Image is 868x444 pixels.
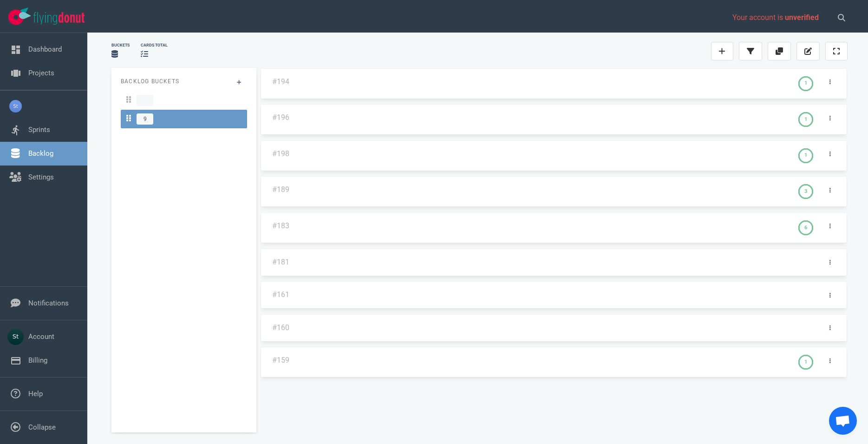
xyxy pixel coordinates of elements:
a: #198 [272,149,289,158]
div: 1 [804,80,807,87]
a: Sprints [28,126,50,134]
a: Collapse [28,423,56,431]
div: Open chat [829,407,857,435]
a: Settings [28,173,54,181]
div: cards total [141,42,168,48]
a: #194 [272,77,289,86]
a: #189 [272,185,289,194]
div: 1 [804,116,807,124]
a: #196 [272,113,289,122]
a: #161 [272,290,289,299]
img: Flying Donut text logo [33,12,85,25]
a: Projects [28,69,54,77]
a: Notifications [28,299,69,307]
a: #181 [272,258,289,266]
div: 1 [804,152,807,159]
div: 3 [804,188,807,196]
a: Billing [28,356,47,364]
div: Buckets [111,42,130,48]
p: Backlog Buckets [121,77,247,86]
span: 9 [137,113,153,125]
a: Account [28,332,54,341]
span: Your account is [732,13,819,22]
div: 6 [804,224,807,232]
a: #160 [272,323,289,332]
a: Backlog [28,149,53,158]
a: Dashboard [28,45,62,53]
span: unverified [785,13,819,22]
a: #159 [272,356,289,364]
a: 9 [121,110,247,128]
div: 1 [804,358,807,366]
a: Help [28,390,43,398]
a: #183 [272,221,289,230]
